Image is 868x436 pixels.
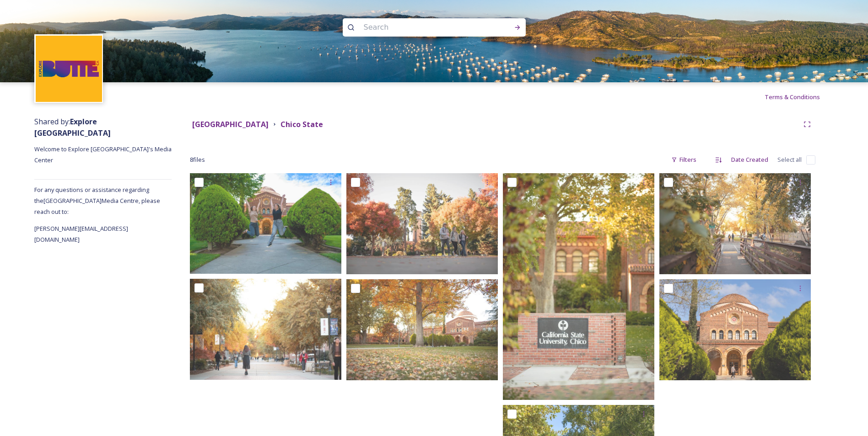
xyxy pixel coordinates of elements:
[765,93,820,101] span: Terms & Conditions
[359,17,485,37] input: Search
[190,155,205,164] span: 8 file s
[192,119,269,129] strong: [GEOGRAPHIC_DATA]
[503,173,654,400] img: Chico State in the Fall_043.jpg
[346,279,498,380] img: Chico State in the Fall_038.jpg
[34,186,160,216] span: For any questions or assistance regarding the [GEOGRAPHIC_DATA] Media Centre, please reach out to:
[34,117,111,138] span: Shared by:
[659,279,811,380] img: Kendal Hall at Chico State_Travel Chico.jpg
[34,145,173,164] span: Welcome to Explore [GEOGRAPHIC_DATA]'s Media Center
[34,224,128,244] span: [PERSON_NAME][EMAIL_ADDRESS][DOMAIN_NAME]
[777,155,802,164] span: Select all
[36,36,102,102] img: Butte%20County%20logo.png
[190,279,341,380] img: Chico State in the Fall_041.jpg
[727,151,773,169] div: Date Created
[280,119,323,129] strong: Chico State
[765,91,834,102] a: Terms & Conditions
[667,151,701,169] div: Filters
[346,173,498,274] img: Chico State in the Fall_004.jpg
[190,173,341,274] img: EBC_KSP_9728-Explore%20Butte%20County.jpg
[659,173,811,274] img: Chico State in the Fall_015.jpg
[34,117,111,138] strong: Explore [GEOGRAPHIC_DATA]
